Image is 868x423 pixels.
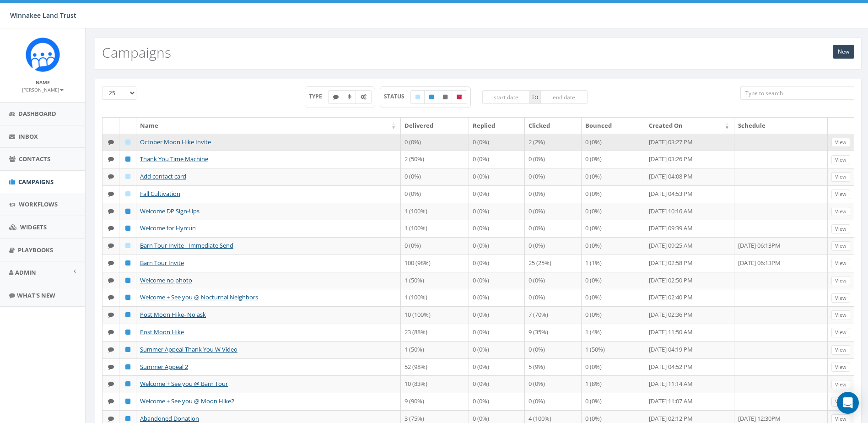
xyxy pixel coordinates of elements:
td: 0 (0%) [401,168,469,185]
i: Automated Message [361,94,367,100]
a: View [831,380,850,390]
span: What's New [17,291,55,299]
small: [PERSON_NAME] [22,87,64,93]
td: [DATE] 02:58 PM [645,255,734,272]
i: Text SMS [108,243,114,249]
td: 0 (0%) [469,237,525,255]
a: Fall Cultivation [140,190,180,198]
td: 1 (100%) [401,203,469,220]
td: 0 (0%) [469,255,525,272]
span: Contacts [19,155,50,163]
span: Winnakee Land Trust [10,11,76,20]
a: Welcome + See you @ Moon Hike2 [140,397,234,405]
td: 1 (100%) [401,289,469,306]
div: Open Intercom Messenger [837,392,859,414]
a: View [831,328,850,337]
a: Barn Tour Invite - Immediate Send [140,241,233,249]
i: Published [125,294,130,300]
td: 0 (0%) [582,134,645,151]
th: Bounced [582,118,645,134]
i: Ringless Voice Mail [348,94,351,100]
input: end date [540,90,588,104]
a: View [831,345,850,355]
td: 0 (0%) [469,289,525,306]
a: View [831,224,850,234]
label: Ringless Voice Mail [343,90,356,104]
td: [DATE] 03:26 PM [645,151,734,168]
a: View [831,190,850,199]
i: Published [125,225,130,231]
label: Text SMS [328,90,344,104]
a: Abandoned Donation [140,414,199,423]
label: Automated Message [356,90,372,104]
label: Draft [410,90,425,104]
td: [DATE] 06:13PM [734,255,828,272]
span: Inbox [18,132,38,141]
i: Draft [125,191,130,197]
td: 10 (83%) [401,375,469,393]
td: 0 (0%) [525,237,582,255]
i: Text SMS [333,94,339,100]
span: Campaigns [18,178,54,186]
td: [DATE] 09:39 AM [645,220,734,237]
i: Text SMS [108,294,114,300]
a: New [833,45,854,59]
td: [DATE] 10:16 AM [645,203,734,220]
i: Draft [125,243,130,249]
td: 0 (0%) [582,151,645,168]
i: Draft [125,174,130,179]
td: 25 (25%) [525,255,582,272]
td: 0 (0%) [469,151,525,168]
span: Admin [15,268,36,277]
td: 0 (0%) [582,289,645,306]
td: [DATE] 04:53 PM [645,185,734,203]
span: to [530,90,540,104]
td: 1 (50%) [582,341,645,358]
i: Unpublished [443,94,447,100]
td: 0 (0%) [401,237,469,255]
i: Published [125,347,130,352]
span: TYPE [309,92,329,100]
td: 7 (70%) [525,306,582,324]
td: 0 (0%) [525,203,582,220]
td: [DATE] 04:52 PM [645,358,734,376]
td: 9 (90%) [401,393,469,410]
td: 0 (0%) [401,134,469,151]
th: Replied [469,118,525,134]
td: [DATE] 04:08 PM [645,168,734,185]
td: 0 (0%) [525,341,582,358]
td: 0 (0%) [469,220,525,237]
a: View [831,207,850,217]
a: Welcome no photo [140,276,192,284]
span: Playbooks [18,246,53,254]
td: [DATE] 11:07 AM [645,393,734,410]
i: Text SMS [108,174,114,179]
td: 0 (0%) [525,272,582,289]
td: 0 (0%) [525,151,582,168]
td: 0 (0%) [525,168,582,185]
span: Widgets [20,223,47,231]
i: Published [125,156,130,162]
td: 0 (0%) [469,185,525,203]
td: 0 (0%) [525,393,582,410]
a: View [831,259,850,268]
small: Name [36,79,50,86]
input: start date [482,90,530,104]
a: View [831,138,850,147]
i: Published [125,312,130,318]
th: Created On: activate to sort column ascending [645,118,734,134]
td: 0 (0%) [469,203,525,220]
td: 0 (0%) [469,134,525,151]
a: View [831,293,850,303]
td: [DATE] 04:19 PM [645,341,734,358]
td: 0 (0%) [469,306,525,324]
td: 1 (50%) [401,272,469,289]
a: View [831,397,850,407]
a: Welcome DP Sign-Ups [140,207,199,215]
a: Welcome + See you @ Nocturnal Neighbors [140,293,258,301]
td: 52 (98%) [401,358,469,376]
td: 1 (100%) [401,220,469,237]
i: Published [429,94,434,100]
td: 2 (50%) [401,151,469,168]
input: Type to search [740,86,854,100]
